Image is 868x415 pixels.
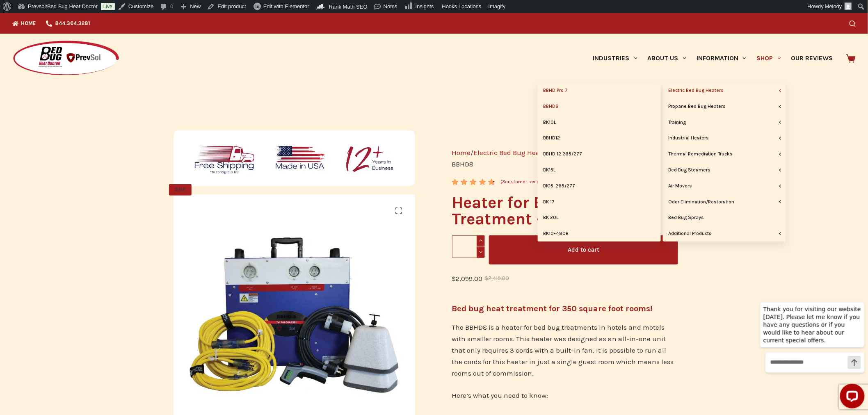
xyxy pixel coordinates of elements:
[12,40,120,77] img: Prevsol/Bed Bug Heat Doctor
[452,274,456,283] span: $
[752,34,786,83] a: Shop
[663,178,786,194] a: Air Movers
[663,162,786,178] a: Bed Bug Steamers
[452,390,678,401] p: Here’s what you need to know:
[501,178,548,186] a: (3customer reviews)
[754,294,868,415] iframe: LiveChat chat widget
[642,34,691,83] a: About Us
[538,210,661,226] a: BK 20L
[538,226,661,242] a: BK10-480B
[12,13,95,34] nav: Top Menu
[329,4,368,10] span: Rank Math SEO
[489,235,678,265] button: Add to cart
[538,178,661,194] a: BK15-265/277
[169,184,192,196] span: SALE
[786,34,838,83] a: Our Reviews
[663,130,786,146] a: Industrial Heaters
[416,3,434,9] span: Insights
[663,194,786,210] a: Odor Elimination/Restoration
[692,34,752,83] a: Information
[538,162,661,178] a: BK15L
[663,99,786,114] a: Propane Bed Bug Heaters
[538,115,661,130] a: BK10L
[538,130,661,146] a: BBHD12
[485,275,509,281] bdi: 2,419.00
[663,226,786,242] a: Additional Products
[452,148,471,157] a: Home
[663,210,786,226] a: Bed Bug Sprays
[850,21,856,27] button: Search
[588,34,642,83] a: Industries
[503,179,505,185] span: 3
[538,83,661,98] a: BBHD Pro 7
[452,179,458,192] span: 3
[452,322,678,379] p: The BBHD8 is a heater for bed bug treatments in hotels and motels with smaller rooms. This heater...
[474,148,552,157] a: Electric Bed Bug Heaters
[538,194,661,210] a: BK 17
[12,13,41,34] a: Home
[588,34,838,83] nav: Primary
[263,3,309,9] span: Edit with Elementor
[825,3,842,9] span: Melody
[663,115,786,130] a: Training
[538,146,661,162] a: BBHD 12 265/277
[452,235,485,258] input: Product quantity
[452,194,678,227] h1: Heater for Bed Bug Treatment – BBHD8
[538,99,661,114] a: BBHD8
[663,146,786,162] a: Thermal Remediation Trucks
[391,203,407,219] a: View full-screen image gallery
[41,13,95,34] a: 844.364.3281
[452,179,493,235] span: Rated out of 5 based on customer ratings
[101,3,115,10] a: Live
[452,179,496,185] div: Rated 4.67 out of 5
[485,275,489,281] span: $
[452,304,653,313] strong: Bed bug heat treatment for 350 square foot rooms!
[452,147,678,170] nav: Breadcrumb
[452,274,483,283] bdi: 2,099.00
[663,83,786,98] a: Electric Bed Bug Heaters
